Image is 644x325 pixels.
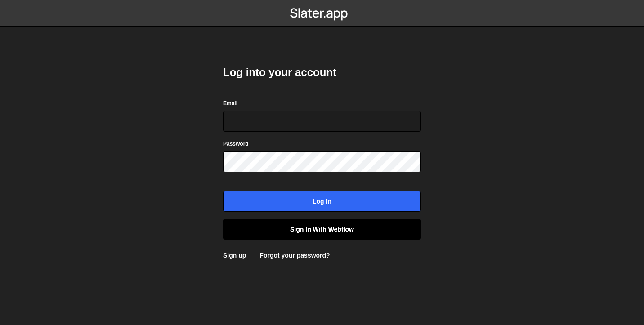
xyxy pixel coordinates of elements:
a: Sign in with Webflow [223,219,421,240]
h2: Log into your account [223,65,421,80]
label: Email [223,99,237,108]
input: Log in [223,191,421,212]
label: Password [223,139,249,148]
a: Sign up [223,252,246,259]
a: Forgot your password? [259,252,330,259]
